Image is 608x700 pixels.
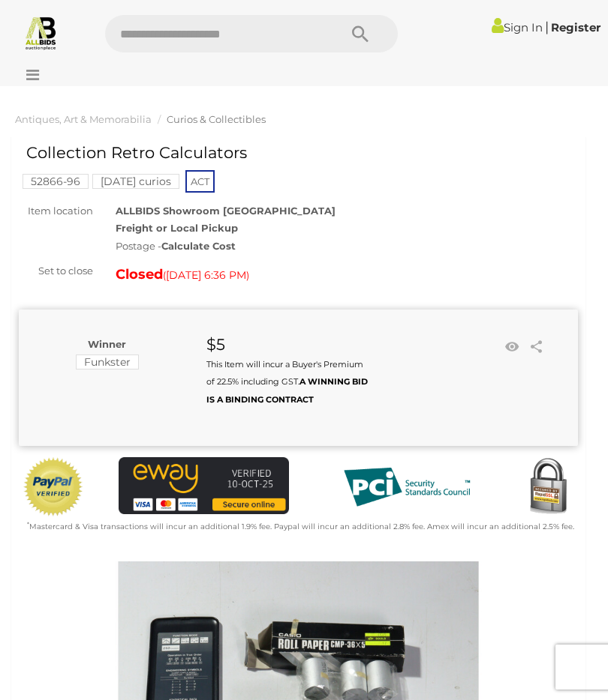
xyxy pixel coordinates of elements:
img: Official PayPal Seal [23,457,84,517]
small: This Item will incur a Buyer's Premium of 22.5% including GST. [206,359,368,405]
strong: $5 [206,335,225,354]
div: Set to close [8,262,104,280]
small: Mastercard & Visa transactions will incur an additional 1.9% fee. Paypal will incur an additional... [27,522,574,531]
a: [DATE] curios [92,175,179,187]
h1: Collection Retro Calculators [26,144,438,161]
a: Antiques, Art & Memorabilia [15,113,152,125]
a: 52866-96 [23,175,89,187]
strong: Calculate Cost [161,240,236,252]
img: PCI DSS compliant [332,457,482,517]
li: Watch this item [501,336,523,358]
img: Secured by Rapid SSL [518,457,578,517]
button: Search [323,15,398,52]
b: Winner [88,338,126,350]
div: Postage - [116,238,578,255]
strong: Closed [116,266,163,283]
a: Sign In [492,20,543,34]
b: A WINNING BID IS A BINDING CONTRACT [206,376,368,404]
span: ( ) [163,269,249,281]
a: Register [551,20,600,34]
mark: 52866-96 [23,174,89,189]
span: [DATE] 6:36 PM [166,268,246,282]
span: ACT [185,170,215,193]
div: Item location [8,202,104,220]
strong: Freight or Local Pickup [116,222,238,234]
strong: ALLBIDS Showroom [GEOGRAPHIC_DATA] [116,205,336,217]
a: Curios & Collectibles [167,113,266,125]
mark: Funkster [76,354,139,369]
img: Allbids.com.au [23,15,59,50]
mark: [DATE] curios [92,174,179,189]
img: eWAY Payment Gateway [119,457,289,514]
span: | [545,19,549,35]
